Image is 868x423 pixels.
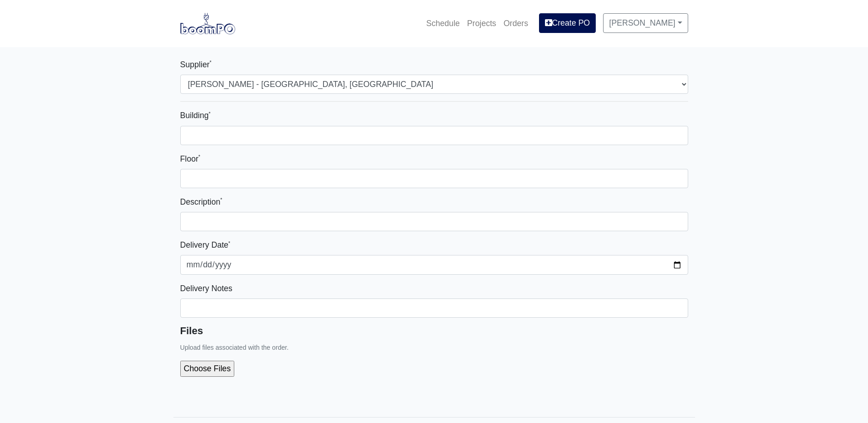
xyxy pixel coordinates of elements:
[180,282,232,295] label: Delivery Notes
[603,13,688,33] a: [PERSON_NAME]
[180,13,235,34] img: boomPO
[180,195,222,208] label: Description
[180,109,211,122] label: Building
[180,239,231,251] label: Delivery Date
[500,13,532,33] a: Orders
[180,361,333,376] input: Choose Files
[422,13,463,33] a: Schedule
[180,325,688,337] h5: Files
[180,344,289,351] small: Upload files associated with the order.
[180,152,200,165] label: Floor
[180,58,212,71] label: Supplier
[464,13,500,33] a: Projects
[180,255,688,274] input: mm-dd-yyyy
[539,13,596,33] a: Create PO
